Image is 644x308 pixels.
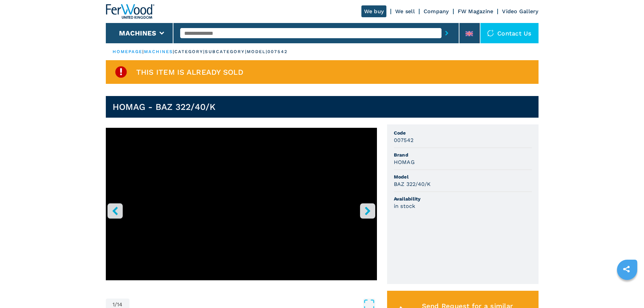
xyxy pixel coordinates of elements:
[395,8,415,15] a: We sell
[106,128,377,292] div: Go to Slide 1
[119,29,156,37] button: Machines
[360,203,375,218] button: right-button
[480,23,539,43] div: Contact us
[247,49,268,55] p: model |
[618,261,635,278] a: sharethis
[174,49,205,55] p: category |
[106,128,377,280] iframe: CNC For Routing, Drilling And Edgebanding in action - HOMAG BAZ 322/40/K - Ferwoodgroup - 007542
[458,8,494,15] a: FW Magazine
[113,49,143,54] a: HOMEPAGE
[136,68,243,76] span: This item is already sold
[394,195,532,202] span: Availability
[394,202,415,210] h3: in stock
[502,8,538,15] a: Video Gallery
[394,158,415,166] h3: HOMAG
[424,8,449,15] a: Company
[205,49,246,55] p: subcategory |
[361,5,387,17] a: We buy
[142,49,144,54] span: |
[173,49,174,54] span: |
[267,49,288,55] p: 007542
[394,136,414,144] h3: 007542
[115,302,117,307] span: /
[106,4,154,19] img: Ferwood
[487,30,494,37] img: Contact us
[113,302,115,307] span: 1
[394,180,431,188] h3: BAZ 322/40/K
[394,129,532,136] span: Code
[144,49,173,54] a: machines
[113,101,216,112] h1: HOMAG - BAZ 322/40/K
[114,65,128,79] img: SoldProduct
[108,203,123,218] button: left-button
[442,25,452,41] button: submit-button
[394,173,532,180] span: Model
[615,278,639,303] iframe: Chat
[117,302,123,307] span: 14
[394,151,532,158] span: Brand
